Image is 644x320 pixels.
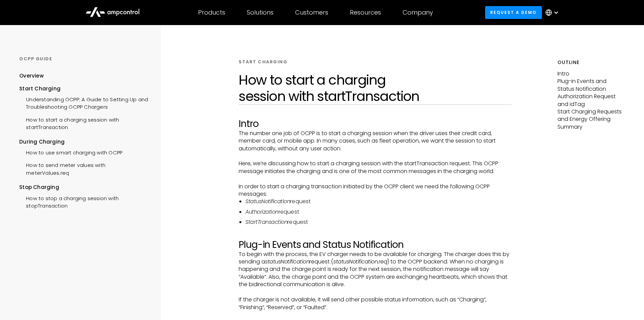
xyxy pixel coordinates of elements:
li: request [245,218,512,226]
div: During Charging [19,138,148,146]
a: How to send meter values with meterValues.req [19,158,148,178]
a: How to use smart charging with OCPP [19,146,122,158]
a: Request a demo [485,6,542,19]
div: Start Charging [19,85,148,92]
em: statusNotification [265,258,309,265]
p: ‍ [239,311,512,319]
div: Stop Charging [19,184,148,191]
div: START CHARGING [239,59,287,65]
p: ‍ [239,175,512,183]
em: Authorization [245,208,279,216]
p: Summary [557,123,625,131]
h2: Intro [239,118,512,130]
li: request [245,198,512,205]
h2: Plug-in Events and Status Notification [239,239,512,251]
h5: Outline [557,59,625,66]
a: How to start a charging session with startTransaction [19,113,148,133]
p: ‍ [239,289,512,296]
div: Customers [295,9,328,16]
p: In order to start a charging transaction initiated by the OCPP client we need the following OCPP ... [239,183,512,198]
p: Authorization Request and idTag [557,93,625,108]
div: OCPP GUIDE [19,56,148,62]
p: To begin with the process, the EV charger needs to be available for charging. The charger does th... [239,251,512,289]
p: If the charger is not available, it will send other possible status information, such as “Chargin... [239,296,512,311]
div: Company [403,9,433,16]
div: Resources [350,9,381,16]
p: The number one job of OCPP is to start a charging session when the driver uses their credit card,... [239,130,512,152]
li: request [245,208,512,216]
div: Overview [19,72,44,80]
p: Here, we’re discussing how to start a charging session with the startTransaction request. This OC... [239,160,512,175]
p: Intro [557,70,625,78]
a: How to stop a charging session with stopTransaction [19,191,148,212]
em: statusNotification.req [333,258,387,265]
p: ‍ [239,152,512,160]
em: StartTransaction [245,218,287,226]
a: Overview [19,72,44,85]
div: Solutions [247,9,273,16]
em: StatusNotification [245,197,290,205]
h1: How to start a charging session with startTransaction [239,72,512,104]
p: Start Charging Requests and Energy Offering [557,108,625,123]
a: Understanding OCPP: A Guide to Setting Up and Troubleshooting OCPP Chargers [19,92,148,113]
p: Plug-in Events and Status Notification [557,78,625,93]
p: ‍ [239,232,512,239]
div: Products [198,9,225,16]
